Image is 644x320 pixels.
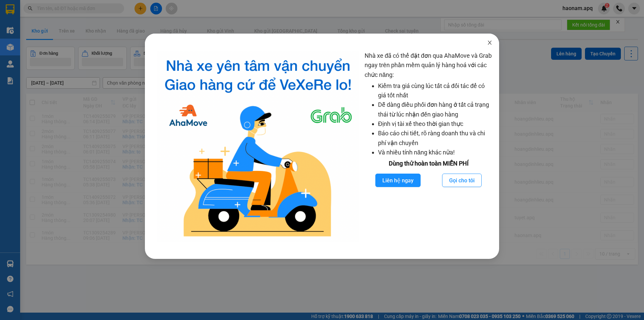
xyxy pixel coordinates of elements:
[378,81,492,100] li: Kiểm tra giá cùng lúc tất cả đối tác để có giá tốt nhất
[375,174,421,187] button: Liên hệ ngay
[487,40,492,45] span: close
[378,129,492,148] li: Báo cáo chi tiết, rõ ràng doanh thu và chi phí vận chuyển
[365,159,492,168] div: Dùng thử hoàn toàn MIỄN PHÍ
[378,148,492,157] li: Và nhiều tính năng khác nữa!
[157,51,359,242] img: logo
[378,119,492,129] li: Định vị tài xế theo thời gian thực
[449,176,475,185] span: Gọi cho tôi
[442,174,482,187] button: Gọi cho tôi
[378,100,492,119] li: Dễ dàng điều phối đơn hàng ở tất cả trạng thái từ lúc nhận đến giao hàng
[365,51,492,242] div: Nhà xe đã có thể đặt đơn qua AhaMove và Grab ngay trên phần mềm quản lý hàng hoá với các chức năng:
[382,176,414,185] span: Liên hệ ngay
[480,34,499,52] button: Close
